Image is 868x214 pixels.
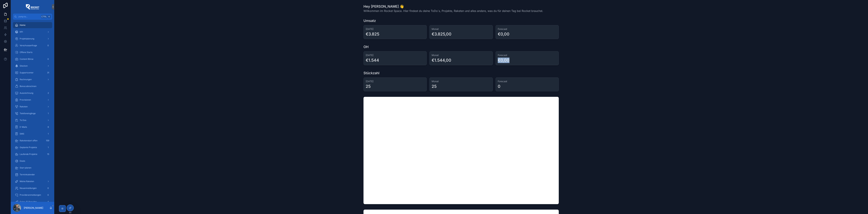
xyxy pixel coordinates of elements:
div: 0 [498,84,500,89]
div: 1 [46,145,50,149]
h3: Monat [432,53,490,57]
a: Raketen [13,104,52,110]
span: Provisionen [20,99,31,101]
a: Auszeichnung2 [13,90,52,96]
div: €0,00 [498,58,509,63]
div: 15 [46,152,50,156]
div: 25 [432,84,437,89]
a: Neuanmeldungen0 [13,185,52,191]
a: KPI [13,29,52,35]
div: 0 [46,186,50,190]
span: Start planen [20,166,31,169]
h1: Umsatz [363,18,376,23]
span: Home [20,24,25,26]
a: Supportcenter31 [13,70,52,76]
a: Geplante Projekte1 [13,144,52,150]
span: Ctrl [41,15,47,18]
span: KPI [20,31,23,33]
div: €0,00 [498,31,509,37]
a: Projektplanung [13,36,52,42]
a: Terminkalender [13,172,52,178]
span: Meine Raketen [20,180,34,183]
a: Sales-ID Provider4 [13,199,52,205]
a: Bonus abrechnen [13,83,52,89]
span: Bonus abrechnen [20,85,36,88]
img: App logo [26,4,39,10]
div: scrollable content [11,20,54,202]
div: 4 [46,200,50,204]
div: 2 [46,91,50,95]
a: Content Börse0 [13,56,52,62]
div: 31 [46,71,50,75]
span: Willkommen im Rocket Space. Hier findest du deine ToDo´s, Projekte, Raketen und alles andere, was... [363,9,543,13]
span: Raketen [20,105,28,108]
h1: Hey [PERSON_NAME] 👋 [363,4,543,9]
a: Rechnungen [13,76,52,83]
div: 25 [366,84,371,89]
span: Sales-ID Provider [20,200,37,203]
span: Provideranmeldungen [20,194,41,196]
span: Laufende Projekte [20,153,37,156]
div: 1 [46,111,50,115]
span: E-Mails [20,126,27,128]
div: 1 [46,132,50,136]
h1: Stückzahl [363,71,379,75]
a: Provisionen [13,97,52,103]
a: E-Mails6 [13,124,52,130]
a: Vorschussanfrage0 [13,42,52,49]
div: 0 [46,43,50,48]
span: Projektplanung [20,37,34,40]
span: Auszeichnung [20,92,33,94]
a: Provideranmeldungen0 [13,192,52,198]
div: 0 [46,193,50,197]
span: Raketenstart offen [20,139,37,142]
div: €3.825,00 [432,31,451,37]
span: Telefoneingänge [20,112,36,115]
span: To Dos [20,119,26,122]
a: Raketenstart offen159 [13,138,52,144]
a: To Dos [13,117,52,123]
a: Laufende Projekte15 [13,151,52,157]
span: Geplante Projekte [20,146,37,149]
h3: Monat [432,80,490,83]
a: Home [13,22,52,28]
h1: OH [363,44,369,49]
span: Terminkalender [20,173,35,176]
span: Glocken [20,65,28,67]
a: Glocken [13,63,52,69]
a: Start planen [13,165,52,171]
h3: [DATE] [366,27,425,31]
span: K [48,15,51,18]
a: Offene Starts [13,49,52,55]
h3: Forecast [498,53,557,57]
a: SMS1 [13,131,52,137]
a: Deals [13,158,52,164]
h3: [DATE] [366,53,425,57]
p: [PERSON_NAME] [24,206,43,210]
span: Supportcenter [20,71,34,74]
div: €1.544,00 [432,58,451,63]
span: SMS [20,132,24,135]
div: 6 [46,125,50,129]
h3: [DATE] [366,80,425,83]
div: 159 [45,139,50,143]
span: Vorschussanfrage [20,44,37,47]
span: Deals [20,160,25,162]
span: Rechnungen [20,78,32,81]
span: Offene Starts [20,51,32,54]
span: Content Börse [20,58,33,60]
span: Neuanmeldungen [20,187,37,190]
h3: Forecast [498,27,557,31]
button: Jump to...CtrlK [13,14,52,20]
a: Telefoneingänge1 [13,110,52,117]
div: 0 [46,57,50,61]
div: €1.544 [366,58,379,63]
h3: Forecast [498,80,557,83]
span: Jump to... [18,15,40,18]
h3: Monat [432,27,490,31]
a: Meine Raketen [13,178,52,184]
div: €3.825 [366,31,379,37]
